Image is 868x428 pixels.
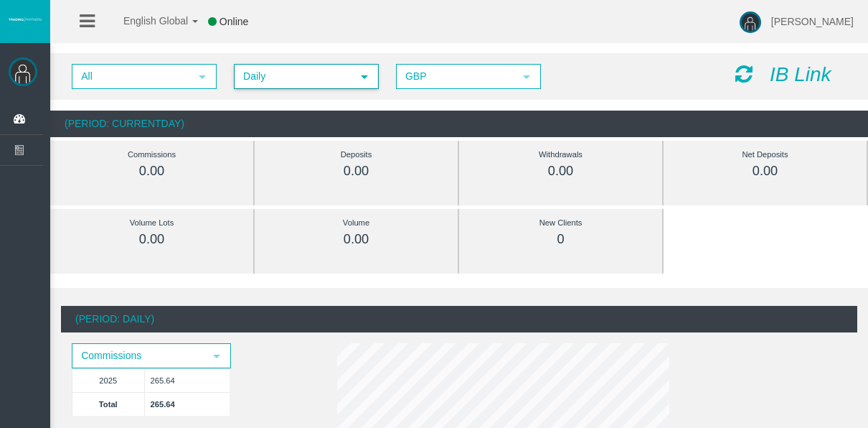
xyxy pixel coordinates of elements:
[61,306,857,332] div: (Period: Daily)
[287,146,425,163] div: Deposits
[735,64,753,84] i: Reload Dashboard
[287,163,425,180] div: 0.00
[771,16,854,27] span: [PERSON_NAME]
[287,215,425,231] div: Volume
[73,65,189,88] span: All
[144,392,230,416] td: 265.64
[197,71,208,83] span: select
[491,215,630,231] div: New Clients
[82,215,221,231] div: Volume Lots
[72,368,145,392] td: 2025
[491,163,630,180] div: 0.00
[82,146,221,163] div: Commissions
[73,345,204,367] span: Commissions
[491,231,630,248] div: 0
[82,231,221,248] div: 0.00
[521,71,532,83] span: select
[696,146,834,163] div: Net Deposits
[696,163,834,180] div: 0.00
[491,146,630,163] div: Withdrawals
[211,350,222,362] span: select
[287,231,425,248] div: 0.00
[144,368,230,392] td: 265.64
[82,163,221,180] div: 0.00
[50,111,868,137] div: (Period: CurrentDay)
[359,71,370,83] span: select
[220,16,248,27] span: Online
[397,65,514,88] span: GBP
[105,15,188,27] span: English Global
[740,11,761,33] img: user-image
[72,392,145,416] td: Total
[7,17,43,22] img: logo.svg
[770,63,831,85] i: IB Link
[235,65,352,88] span: Daily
